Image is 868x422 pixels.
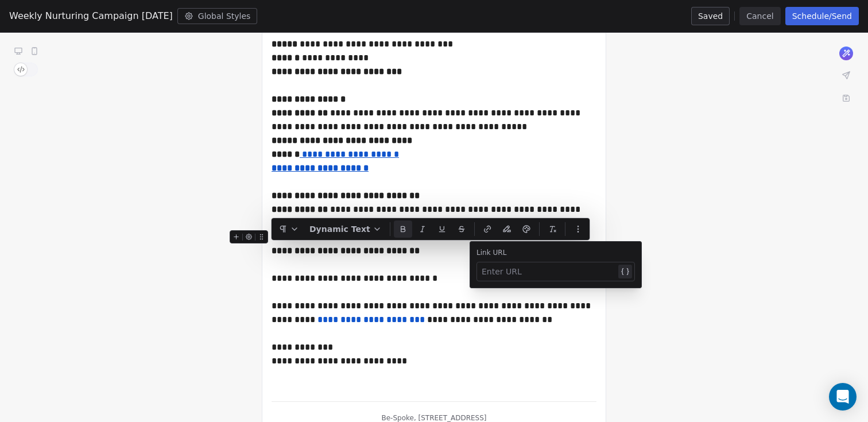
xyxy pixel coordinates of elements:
[785,7,859,25] button: Schedule/Send
[691,7,730,25] button: Saved
[177,8,258,24] button: Global Styles
[305,220,386,238] button: Dynamic Text
[9,9,173,23] span: Weekly Nurturing Campaign [DATE]
[476,248,635,257] div: Link URL
[739,7,780,25] button: Cancel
